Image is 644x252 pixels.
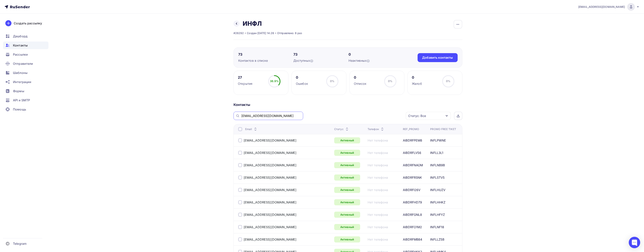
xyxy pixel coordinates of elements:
a: Нет телефона [368,237,388,242]
a: [EMAIL_ADDRESS][DOMAIN_NAME] [244,238,297,241]
div: 0 [349,52,404,57]
div: INFLL3L1 [430,150,443,155]
div: 27 [238,75,252,80]
a: [EMAIL_ADDRESS][DOMAIN_NAME] [244,176,297,179]
a: Отправители [3,60,48,67]
div: INFLSTV5 [430,175,445,180]
div: INFLHFYZ [430,212,445,217]
div: INFLNF18 [430,225,444,229]
div: Активный [334,224,360,230]
div: #26292 [233,31,244,35]
div: Активный [334,236,360,242]
a: Дашборд [3,32,48,40]
a: Нет телефона [368,188,388,192]
div: 0 [354,75,366,80]
div: 0 [412,75,422,80]
span: Формы [13,89,24,93]
h2: ИНФЛ [243,20,262,27]
span: 0% [330,79,334,83]
a: Нет телефона [368,225,388,229]
span: Telegram [13,241,27,246]
span: Помощь [13,107,26,112]
div: Отписок [354,81,366,86]
div: AIBDRFGNL8 [403,212,422,217]
div: Активный [334,212,360,218]
a: Нет телефона [368,212,388,217]
div: Email [245,127,258,131]
div: Жалоб [412,81,422,86]
div: Добавить контакты [422,55,453,60]
div: Активный [334,199,360,205]
a: [EMAIL_ADDRESS][DOMAIN_NAME] [244,213,297,217]
div: 73 [293,52,349,57]
div: Создать рассылку [14,21,42,26]
div: AIBDRFI26V [403,188,420,192]
div: AIBDRFRSNK [403,175,422,180]
a: [EMAIL_ADDRESS][DOMAIN_NAME] [244,188,297,192]
div: Активный [334,150,360,156]
span: Интеграции [13,80,31,84]
div: AIBDRFHD79 [403,200,422,205]
span: 36.9% [270,79,279,83]
div: Отправлено: 6 раз [277,31,302,35]
span: Дашборд [13,34,27,38]
div: Открытия [238,81,252,86]
span: Шаблоны [13,70,27,75]
a: Формы [3,87,48,95]
div: AIBDRFLV56 [403,150,421,155]
div: Создан [DATE] 14:26 [247,31,274,35]
div: Активный [334,187,360,193]
div: 73 [238,52,293,57]
button: Статус: Все [406,112,451,120]
div: 0 [296,75,308,80]
div: PROMO FREE TIKET [430,127,456,131]
span: Отправители [13,61,33,66]
span: API и SMTP [13,98,30,102]
div: INFLNB9B [430,163,445,167]
div: Контакты [233,102,462,107]
a: Контакты [3,42,48,49]
div: Телефон [368,127,385,131]
a: [EMAIL_ADDRESS][DOMAIN_NAME] [244,151,297,155]
a: Нет телефона [368,150,388,155]
div: Активный [334,174,360,181]
a: [EMAIL_ADDRESS][DOMAIN_NAME] [244,163,297,167]
div: Статус [334,127,349,131]
div: Ошибок [296,81,308,86]
a: [EMAIL_ADDRESS][DOMAIN_NAME] [244,225,297,229]
div: AIBDRFPEM8 [403,138,422,143]
div: Доступных [293,58,349,63]
div: INFLLZ5B [430,237,444,242]
span: [EMAIL_ADDRESS][DOMAIN_NAME] [578,5,625,9]
a: Нет телефона [368,163,388,167]
div: Активный [334,137,360,143]
a: Шаблоны [3,69,48,77]
input: Поиск [241,114,301,118]
div: Контактов в списке [238,58,293,63]
div: REF_PROMO [403,127,419,131]
span: 0% [446,79,450,83]
div: AIBDRFMB84 [403,237,422,242]
a: Нет телефона [368,138,388,143]
a: [EMAIL_ADDRESS][DOMAIN_NAME] [244,200,297,204]
a: [EMAIL_ADDRESS][DOMAIN_NAME] [244,138,297,142]
a: Рассылки [3,51,48,58]
span: Рассылки [13,52,28,57]
span: 0% [388,79,392,83]
div: AIBDRFO1M2 [403,225,422,229]
div: INFLPWNE [430,138,446,143]
a: Нет телефона [368,175,388,180]
div: INFLHUZV [430,188,445,192]
div: Активный [334,162,360,168]
div: Неактивных [349,58,404,63]
span: Контакты [13,43,28,48]
a: Нет телефона [368,200,388,205]
div: INFLHHKZ [430,200,445,205]
a: [EMAIL_ADDRESS][DOMAIN_NAME] [578,3,639,11]
div: Статус: Все [408,114,426,118]
div: AIBDRFNAOM [403,163,423,167]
